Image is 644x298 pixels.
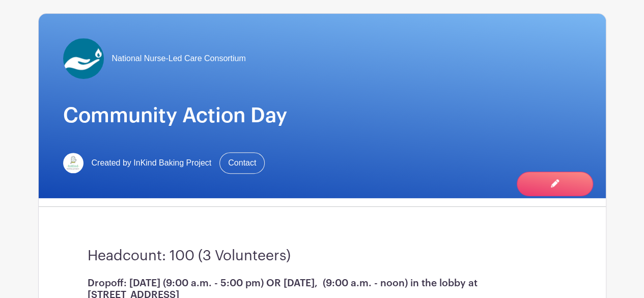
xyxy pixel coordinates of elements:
span: National Nurse-Led Care Consortium [112,52,246,65]
img: InKind-Logo.jpg [63,153,83,173]
a: Contact [219,152,265,174]
img: nnlcc-crop.png [63,38,104,79]
h1: Community Action Day [63,103,581,128]
span: Created by InKind Baking Project [92,157,212,169]
h3: Headcount: 100 (3 Volunteers) [88,248,557,265]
